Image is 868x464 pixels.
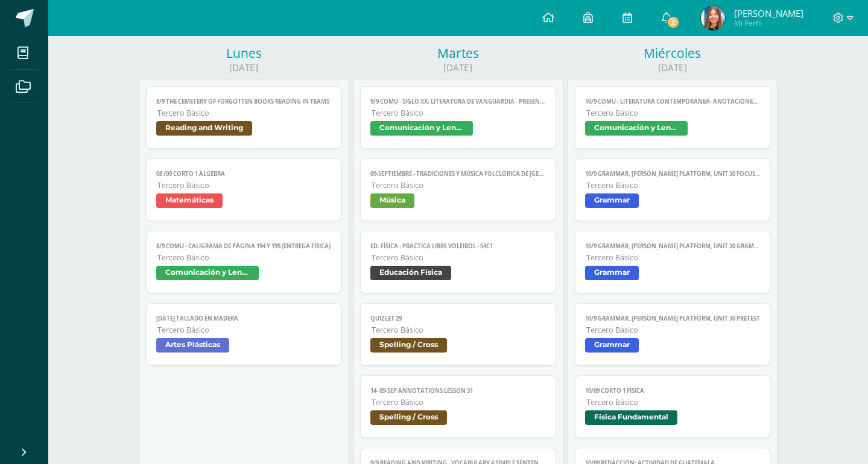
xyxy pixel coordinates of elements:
[139,45,349,61] div: Lunes
[701,6,725,30] img: 4bc0f6235ad3caadf354639d660304b4.png
[734,18,803,28] span: Mi Perfil
[370,121,473,136] span: Comunicación y Lenguaje
[156,242,332,250] span: 8/9 COMU - Caligrama de página 194 y 195 (Entrega física)
[146,86,342,149] a: 8/9 The Cemetery of Forgotten books reading in TEAMSTercero BásicoReading and Writing
[585,242,761,250] span: 10/9 Grammar, [PERSON_NAME] Platform, Unit 30 Grammar in context reading comprehension
[586,108,761,118] span: Tercero Básico
[585,338,639,353] span: Grammar
[370,98,546,105] span: 9/9 COMU - Siglo XX: Literatura de Vanguardia - presentación
[360,231,556,293] a: Ed. Física - PRACTICA LIBRE Voleibol - S4C1Tercero BásicoEducación Física
[372,325,546,335] span: Tercero Básico
[156,315,332,322] span: [DATE] tallado en madera
[567,61,778,74] div: [DATE]
[586,397,761,407] span: Tercero Básico
[156,121,252,136] span: Reading and Writing
[157,252,332,263] span: Tercero Básico
[585,266,639,280] span: Grammar
[360,375,556,438] a: 14- 09-sep Annotations Lesson 31Tercero BásicoSpelling / Cross
[370,315,546,322] span: Quizlet 29
[370,387,546,395] span: 14- 09-sep Annotations Lesson 31
[360,158,556,221] a: 09-septiembre - Tradiciones y música folclórica de [GEOGRAPHIC_DATA]Tercero BásicoMúsica
[585,121,688,136] span: Comunicación y Lenguaje
[156,170,332,178] span: 08 /09 Corto 1 Álgebra
[567,45,778,61] div: Miércoles
[734,7,803,19] span: [PERSON_NAME]
[157,108,332,118] span: Tercero Básico
[370,410,447,425] span: Spelling / Cross
[353,61,563,74] div: [DATE]
[585,193,639,208] span: Grammar
[370,193,414,208] span: Música
[146,303,342,366] a: [DATE] tallado en maderaTercero BásicoArtes Plásticas
[360,303,556,366] a: Quizlet 29Tercero BásicoSpelling / Cross
[586,325,761,335] span: Tercero Básico
[372,397,546,407] span: Tercero Básico
[370,266,451,280] span: Educación Física
[360,86,556,149] a: 9/9 COMU - Siglo XX: Literatura de Vanguardia - presentaciónTercero BásicoComunicación y Lenguaje
[353,45,563,61] div: Martes
[146,231,342,293] a: 8/9 COMU - Caligrama de página 194 y 195 (Entrega física)Tercero BásicoComunicación y Lenguaje
[585,98,761,105] span: 10/9 COMU - Literatura contemporánea- Anotaciones en el cuaderno.
[586,252,761,263] span: Tercero Básico
[575,231,771,293] a: 10/9 Grammar, [PERSON_NAME] Platform, Unit 30 Grammar in context reading comprehensionTercero Bás...
[146,158,342,221] a: 08 /09 Corto 1 ÁlgebraTercero BásicoMatemáticas
[139,61,349,74] div: [DATE]
[372,108,546,118] span: Tercero Básico
[585,387,761,395] span: 10/09 Corto 1 Física
[585,315,761,322] span: 10/9 Grammar, [PERSON_NAME] platform, Unit 30 pretest
[575,158,771,221] a: 10/9 Grammar, [PERSON_NAME] Platform, Unit 30 Focused practice ATercero BásicoGrammar
[575,303,771,366] a: 10/9 Grammar, [PERSON_NAME] platform, Unit 30 pretestTercero BásicoGrammar
[156,193,223,208] span: Matemáticas
[372,252,546,263] span: Tercero Básico
[575,375,771,438] a: 10/09 Corto 1 FísicaTercero BásicoFísica Fundamental
[370,170,546,178] span: 09-septiembre - Tradiciones y música folclórica de [GEOGRAPHIC_DATA]
[372,180,546,190] span: Tercero Básico
[575,86,771,149] a: 10/9 COMU - Literatura contemporánea- Anotaciones en el cuaderno.Tercero BásicoComunicación y Len...
[157,325,332,335] span: Tercero Básico
[585,410,677,425] span: Física Fundamental
[156,266,259,280] span: Comunicación y Lenguaje
[586,180,761,190] span: Tercero Básico
[585,170,761,178] span: 10/9 Grammar, [PERSON_NAME] Platform, Unit 30 Focused practice A
[157,180,332,190] span: Tercero Básico
[156,338,229,353] span: Artes Plásticas
[156,98,332,105] span: 8/9 The Cemetery of Forgotten books reading in TEAMS
[370,242,546,250] span: Ed. Física - PRACTICA LIBRE Voleibol - S4C1
[370,338,447,353] span: Spelling / Cross
[667,16,680,29] span: 2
